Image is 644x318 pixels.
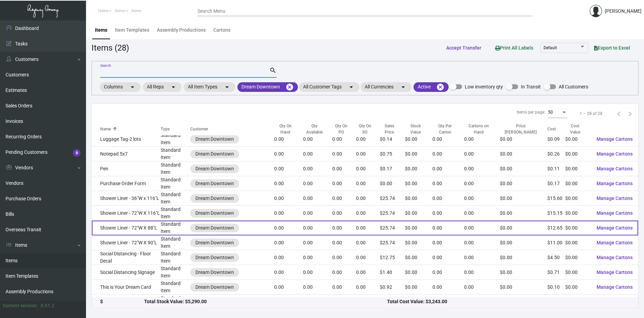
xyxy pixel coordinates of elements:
[303,123,332,136] div: Qty Available
[332,221,356,235] td: 0.00
[500,280,547,295] td: $0.00
[41,302,54,309] div: 0.51.2
[405,206,432,221] td: $0.00
[274,147,303,161] td: 0.00
[405,161,432,176] td: $0.00
[92,132,161,147] td: Luggage Tag-2 lots
[436,83,444,91] mat-icon: cancel
[544,45,557,50] span: Default
[547,191,565,206] td: $15.60
[303,221,332,235] td: 0.00
[597,181,633,186] span: Manage Cartons
[274,132,303,147] td: 0.00
[547,221,565,235] td: $12.65
[580,110,602,117] div: 1 – 28 of 28
[92,235,161,250] td: Shower Liner - 72"W X 90"L
[100,82,141,92] mat-chip: Columns
[332,295,356,309] td: 0.00
[274,280,303,295] td: 0.00
[565,206,591,221] td: $0.00
[92,295,161,309] td: Wedding Brochure
[100,298,144,306] div: $
[195,180,234,187] div: Dream Downtown
[464,235,500,250] td: 0.00
[380,147,405,161] td: $0.75
[303,161,332,176] td: 0.00
[547,126,565,132] div: Cost
[356,123,374,136] div: Qty On SO
[405,123,426,136] div: Stock Value
[195,224,234,232] div: Dream Downtown
[464,132,500,147] td: 0.00
[332,176,356,191] td: 0.00
[380,280,405,295] td: $0.92
[361,82,411,92] mat-chip: All Currencies
[286,83,294,91] mat-icon: cancel
[380,221,405,235] td: $25.74
[441,42,487,54] button: Accept Transfer
[356,295,380,309] td: 0.00
[591,133,638,145] button: Manage Cartons
[464,206,500,221] td: 0.00
[464,123,494,136] div: Cartons on Hand
[161,176,190,191] td: Standard Item
[303,280,332,295] td: 0.00
[591,192,638,204] button: Manage Cartons
[92,161,161,176] td: Pen
[92,191,161,206] td: Shower Liner - 36"W x 116"L
[432,161,464,176] td: 0.00
[332,206,356,221] td: 0.00
[195,254,234,261] div: Dream Downtown
[597,255,633,260] span: Manage Cartons
[380,123,399,136] div: Sales Price
[356,161,380,176] td: 0.00
[92,265,161,280] td: Social Distancing Signage
[548,110,553,115] span: 50
[356,265,380,280] td: 0.00
[95,26,107,34] div: Items
[464,265,500,280] td: 0.00
[590,5,602,17] img: admin@bootstrapmaster.com
[464,123,500,136] div: Cartons on Hand
[547,161,565,176] td: $0.11
[115,26,149,34] div: Item Templates
[405,295,432,309] td: $0.00
[521,83,541,91] span: In Transit
[547,147,565,161] td: $0.26
[597,240,633,245] span: Manage Cartons
[565,295,591,309] td: $0.00
[591,222,638,234] button: Manage Cartons
[432,176,464,191] td: 0.00
[303,206,332,221] td: 0.00
[405,250,432,265] td: $0.00
[547,265,565,280] td: $0.71
[237,82,298,92] mat-chip: Dream Downtown
[303,265,332,280] td: 0.00
[161,250,190,265] td: Standard Item
[547,280,565,295] td: $0.10
[547,295,565,309] td: $0.00
[464,176,500,191] td: 0.00
[274,176,303,191] td: 0.00
[591,296,638,308] button: Manage Cartons
[274,123,303,136] div: Qty On Hand
[591,236,638,249] button: Manage Cartons
[405,147,432,161] td: $0.00
[517,109,545,115] div: Items per page:
[464,221,500,235] td: 0.00
[143,82,182,92] mat-chip: All Reps
[432,280,464,295] td: 0.00
[274,295,303,309] td: 0.00
[356,221,380,235] td: 0.00
[565,250,591,265] td: $0.00
[161,221,190,235] td: Standard Item
[565,123,591,136] div: Cost Value
[274,206,303,221] td: 0.00
[332,123,350,136] div: Qty On PO
[432,123,464,136] div: Qty Per Carton
[446,45,481,51] span: Accept Transfer
[92,206,161,221] td: Shower Liner - 72"W X 116"L
[500,221,547,235] td: $0.00
[161,235,190,250] td: Standard Item
[432,191,464,206] td: 0.00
